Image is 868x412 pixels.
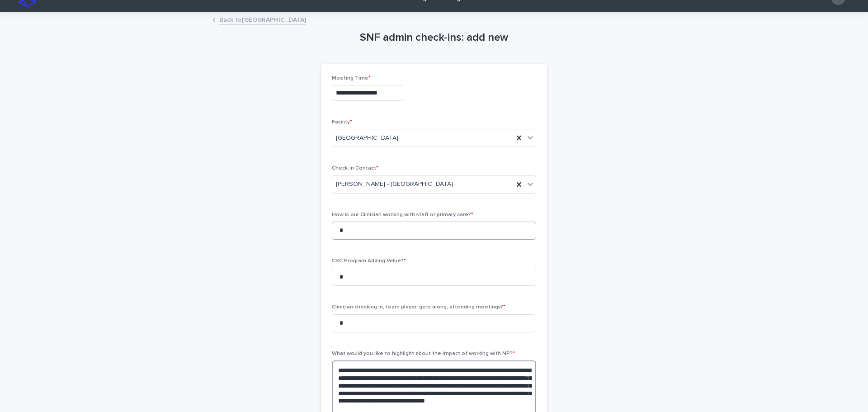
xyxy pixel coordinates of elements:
span: [GEOGRAPHIC_DATA] [336,133,398,143]
span: Clinician checking in, team player, gets along, attending meetings? [332,304,505,310]
span: What would you like to highlight about the impact of working with NP? [332,351,515,356]
h1: SNF admin check-ins: add new [321,31,547,44]
span: Facility [332,119,352,125]
span: CRC Program Adding Value? [332,258,406,264]
span: Check-in Contact [332,166,378,171]
span: [PERSON_NAME] - [GEOGRAPHIC_DATA] [336,180,453,189]
span: How is our Clinician working with staff or primary care? [332,212,473,218]
span: Meeting Time [332,76,371,81]
a: Back to[GEOGRAPHIC_DATA] [219,14,306,24]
